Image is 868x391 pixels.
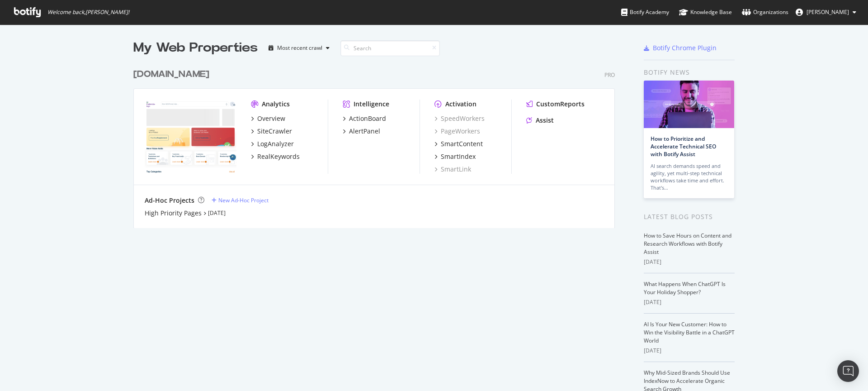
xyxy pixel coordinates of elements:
a: Assist [526,116,554,125]
div: Pro [604,71,615,79]
div: Knowledge Base [679,8,732,17]
a: PageWorkers [434,127,480,136]
div: Intelligence [354,100,389,109]
a: Botify Chrome Plugin [644,43,717,52]
a: ActionBoard [343,114,386,123]
div: [DATE] [644,347,735,355]
a: LogAnalyzer [251,139,294,148]
div: Open Intercom Messenger [837,360,859,382]
div: LogAnalyzer [257,139,294,148]
div: SmartContent [441,139,483,148]
div: Botify news [644,67,735,77]
div: ActionBoard [349,114,386,123]
div: [DATE] [644,298,735,306]
a: SmartContent [434,139,483,148]
div: [DATE] [644,258,735,266]
div: Latest Blog Posts [644,212,735,222]
a: How to Save Hours on Content and Research Workflows with Botify Assist [644,232,731,256]
div: AI search demands speed and agility, yet multi-step technical workflows take time and effort. Tha... [651,162,727,191]
a: SpeedWorkers [434,114,485,123]
a: [DOMAIN_NAME] [133,68,213,81]
div: [DOMAIN_NAME] [133,68,209,81]
div: Analytics [262,100,290,109]
div: Botify Chrome Plugin [653,43,717,52]
div: Organizations [742,8,788,17]
a: SmartLink [434,165,471,174]
div: Overview [257,114,285,123]
span: Welcome back, [PERSON_NAME] ! [47,9,129,16]
a: High Priority Pages [145,209,202,218]
img: tradeindia.com [145,100,236,173]
a: SiteCrawler [251,127,292,136]
a: Overview [251,114,285,123]
div: SiteCrawler [257,127,292,136]
a: How to Prioritize and Accelerate Technical SEO with Botify Assist [651,135,716,158]
span: Amit Bharadwaj [807,8,849,16]
div: grid [133,57,622,228]
div: AlertPanel [349,127,380,136]
div: New Ad-Hoc Project [218,196,269,204]
div: My Web Properties [133,39,258,57]
div: Ad-Hoc Projects [145,196,194,205]
div: CustomReports [536,100,585,109]
img: How to Prioritize and Accelerate Technical SEO with Botify Assist [644,81,734,128]
button: Most recent crawl [265,41,333,55]
div: RealKeywords [257,152,300,161]
button: [PERSON_NAME] [788,5,863,19]
a: AI Is Your New Customer: How to Win the Visibility Battle in a ChatGPT World [644,320,735,344]
a: RealKeywords [251,152,300,161]
a: New Ad-Hoc Project [212,196,269,204]
a: SmartIndex [434,152,476,161]
input: Search [340,40,440,56]
div: Most recent crawl [277,45,322,51]
div: Assist [536,116,554,125]
a: AlertPanel [343,127,380,136]
a: [DATE] [208,209,226,217]
a: CustomReports [526,100,585,109]
div: SmartIndex [441,152,476,161]
div: Activation [445,100,476,109]
a: What Happens When ChatGPT Is Your Holiday Shopper? [644,280,726,296]
div: Botify Academy [621,8,669,17]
